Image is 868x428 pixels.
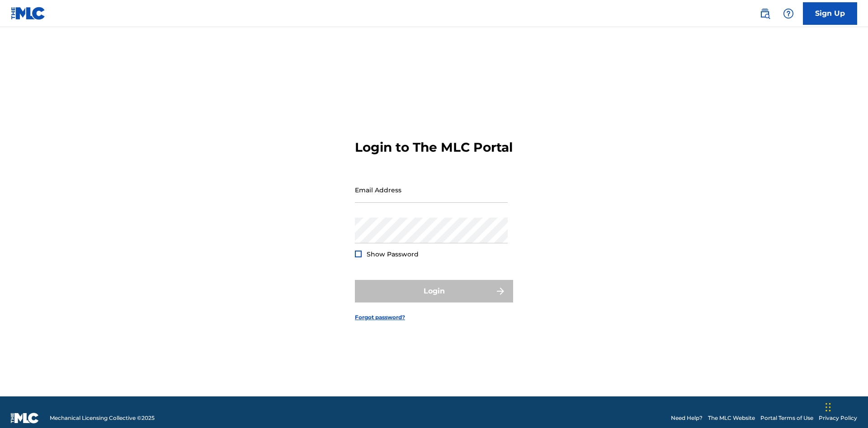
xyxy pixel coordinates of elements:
[355,313,405,321] a: Forgot password?
[756,5,774,23] a: Public Search
[708,414,755,422] a: The MLC Website
[819,414,857,422] a: Privacy Policy
[355,140,513,155] h3: Login to The MLC Portal
[826,394,831,421] div: Drag
[367,250,419,258] span: Show Password
[671,414,703,422] a: Need Help?
[783,8,794,19] img: help
[759,8,770,19] img: search
[760,414,813,422] a: Portal Terms of Use
[11,413,39,423] img: logo
[823,385,868,428] iframe: Chat Widget
[11,7,46,20] img: MLC Logo
[50,414,155,422] span: Mechanical Licensing Collective © 2025
[779,5,797,23] div: Help
[803,2,857,25] a: Sign Up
